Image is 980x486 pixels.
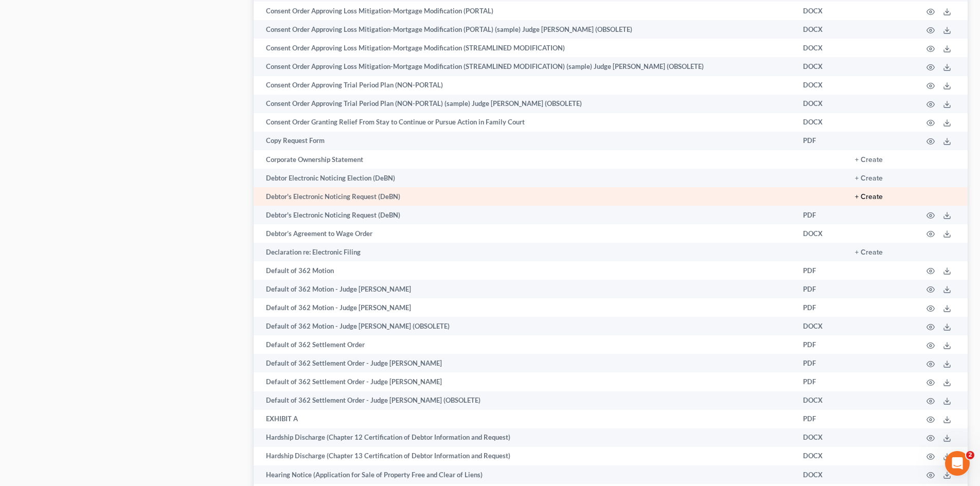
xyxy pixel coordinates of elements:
[795,39,847,57] td: DOCX
[795,335,847,354] td: PDF
[254,317,795,335] td: Default of 362 Motion - Judge [PERSON_NAME] (OBSOLETE)
[254,428,795,447] td: Hardship Discharge (Chapter 12 Certification of Debtor Information and Request)
[254,391,795,410] td: Default of 362 Settlement Order - Judge [PERSON_NAME] (OBSOLETE)
[795,298,847,317] td: PDF
[254,447,795,465] td: Hardship Discharge (Chapter 13 Certification of Debtor Information and Request)
[795,391,847,410] td: DOCX
[795,113,847,132] td: DOCX
[855,156,883,164] button: + Create
[254,335,795,354] td: Default of 362 Settlement Order
[254,354,795,372] td: Default of 362 Settlement Order - Judge [PERSON_NAME]
[254,243,795,261] td: Declaration re: Electronic Filing
[254,206,795,224] td: Debtor's Electronic Noticing Request (DeBN)
[855,175,883,182] button: + Create
[254,465,795,484] td: Hearing Notice (Application for Sale of Property Free and Clear of Liens)
[795,132,847,150] td: PDF
[254,298,795,317] td: Default of 362 Motion - Judge [PERSON_NAME]
[254,261,795,280] td: Default of 362 Motion
[795,76,847,95] td: DOCX
[254,76,795,95] td: Consent Order Approving Trial Period Plan (NON-PORTAL)
[254,2,795,20] td: Consent Order Approving Loss Mitigation-Mortgage Modification (PORTAL)
[795,428,847,447] td: DOCX
[254,39,795,57] td: Consent Order Approving Loss Mitigation-Mortgage Modification (STREAMLINED MODIFICATION)
[966,451,974,459] span: 2
[254,224,795,243] td: Debtor’s Agreement to Wage Order
[254,20,795,39] td: Consent Order Approving Loss Mitigation-Mortgage Modification (PORTAL) (sample) Judge [PERSON_NAM...
[795,57,847,76] td: DOCX
[795,20,847,39] td: DOCX
[254,95,795,113] td: Consent Order Approving Trial Period Plan (NON-PORTAL) (sample) Judge [PERSON_NAME] (OBSOLETE)
[795,372,847,391] td: PDF
[795,95,847,113] td: DOCX
[945,451,970,476] iframe: Intercom live chat
[254,150,795,169] td: Corporate Ownership Statement
[254,280,795,298] td: Default of 362 Motion - Judge [PERSON_NAME]
[254,132,795,150] td: Copy Request Form
[855,249,883,256] button: + Create
[795,317,847,335] td: DOCX
[254,113,795,132] td: Consent Order Granting Relief From Stay to Continue or Pursue Action in Family Court
[795,354,847,372] td: PDF
[795,2,847,20] td: DOCX
[795,224,847,243] td: DOCX
[795,410,847,428] td: PDF
[254,372,795,391] td: Default of 362 Settlement Order - Judge [PERSON_NAME]
[795,280,847,298] td: PDF
[254,169,795,187] td: Debtor Electronic Noticing Election (DeBN)
[254,410,795,428] td: EXHIBIT A
[254,57,795,76] td: Consent Order Approving Loss Mitigation-Mortgage Modification (STREAMLINED MODIFICATION) (sample)...
[795,261,847,280] td: PDF
[795,465,847,484] td: DOCX
[795,447,847,465] td: DOCX
[254,187,795,206] td: Debtor's Electronic Noticing Request (DeBN)
[855,193,883,201] button: + Create
[795,206,847,224] td: PDF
